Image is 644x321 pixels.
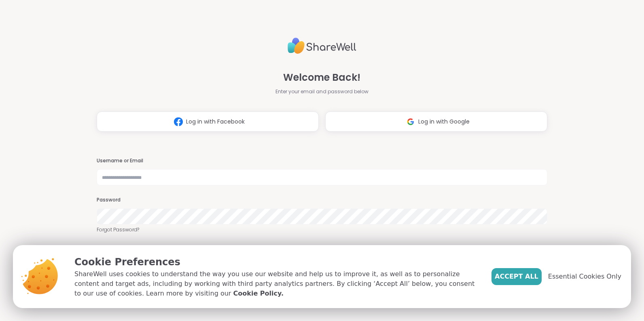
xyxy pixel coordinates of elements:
p: ShareWell uses cookies to understand the way you use our website and help us to improve it, as we... [74,269,479,298]
span: Log in with Google [418,117,470,126]
img: ShareWell Logomark [403,114,418,129]
span: Essential Cookies Only [548,272,621,281]
p: Cookie Preferences [74,255,479,269]
button: Accept All [491,268,542,285]
span: Welcome Back! [283,70,360,85]
span: Log in with Facebook [186,117,245,126]
a: Forgot Password? [97,226,547,233]
h3: Password [97,197,547,204]
button: Log in with Facebook [97,111,319,132]
a: Cookie Policy. [233,289,284,298]
img: ShareWell Logomark [171,114,186,129]
span: Accept All [495,272,538,281]
h3: Username or Email [97,157,547,164]
button: Log in with Google [325,111,547,132]
span: Enter your email and password below [275,88,369,95]
img: ShareWell Logo [288,34,356,57]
